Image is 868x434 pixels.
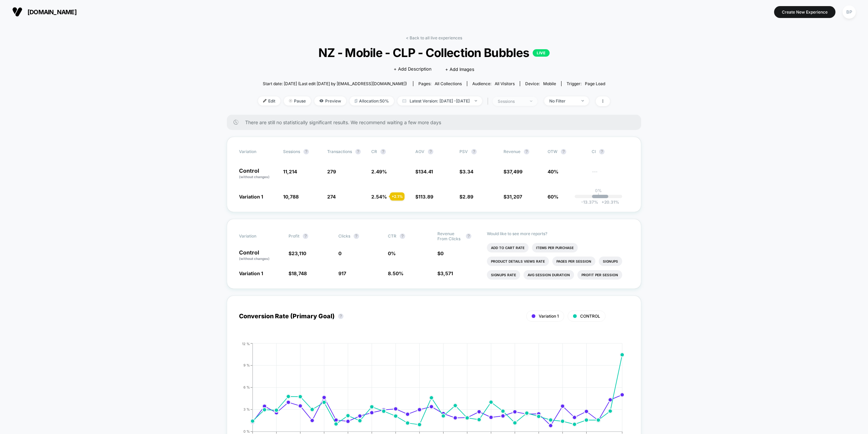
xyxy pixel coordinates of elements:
img: calendar [402,99,406,102]
span: all collections [435,81,462,86]
span: | [486,96,493,106]
span: + Add Images [445,67,474,72]
span: Variation 1 [539,314,559,319]
p: Control [239,168,276,180]
span: Clicks [338,233,350,239]
span: OTW [548,149,585,154]
span: 2.54 % [371,194,387,200]
button: [DOMAIN_NAME] [10,6,79,17]
button: ? [354,233,359,239]
span: 0 % [388,250,396,256]
span: CI [592,149,629,154]
span: 60% [548,194,558,200]
span: $ [415,169,433,174]
tspan: 12 % [242,341,250,345]
button: ? [428,149,433,154]
button: ? [338,314,343,319]
div: Trigger: [567,81,605,86]
div: + 2.1 % [390,192,405,201]
span: 11,214 [283,169,297,174]
div: BP [843,5,856,19]
span: $ [459,169,473,174]
span: Allocation: 50% [350,96,394,106]
span: $ [437,250,443,256]
tspan: 6 % [243,385,250,389]
img: end [475,100,477,101]
span: PSV [459,149,468,154]
span: 917 [338,270,346,276]
span: + [601,200,604,205]
img: end [581,100,584,101]
span: mobile [543,81,556,86]
span: (without changes) [239,257,270,261]
span: -13.37 % [581,200,598,205]
tspan: 0 % [243,429,250,433]
img: rebalance [355,99,357,103]
span: + Add Description [394,66,432,73]
tspan: 9 % [243,363,250,367]
span: 0 [440,250,443,256]
button: Create New Experience [774,6,835,18]
button: ? [303,233,308,239]
span: Start date: [DATE] (Last edit [DATE] by [EMAIL_ADDRESS][DOMAIN_NAME]) [263,81,407,86]
span: $ [415,194,433,200]
span: Revenue [504,149,520,154]
img: end [530,100,532,102]
span: 0 [338,250,341,256]
span: Variation 1 [239,270,263,276]
span: Edit [258,96,280,106]
span: 134.41 [418,169,433,174]
p: LIVE [533,49,550,57]
p: Control [239,250,282,261]
span: 279 [327,169,336,174]
p: | [598,193,599,198]
span: AOV [415,149,425,154]
li: Items Per Purchase [532,243,578,252]
img: end [289,99,292,102]
p: 0% [595,188,602,193]
span: $ [504,169,522,174]
span: 40% [548,169,558,174]
li: Add To Cart Rate [487,243,529,252]
div: Pages: [418,81,462,86]
span: 10,788 [283,194,299,200]
button: ? [355,149,361,154]
span: 113.89 [418,194,433,200]
span: Device: [520,81,561,86]
span: Variation 1 [239,194,263,200]
button: BP [841,5,858,19]
span: CR [371,149,377,154]
li: Signups Rate [487,270,520,280]
span: $ [289,250,306,256]
button: ? [599,149,605,154]
button: ? [380,149,386,154]
button: ? [561,149,566,154]
span: Profit [289,233,299,239]
div: Audience: [472,81,515,86]
span: --- [592,170,629,180]
button: ? [466,233,471,239]
li: Signups [599,257,622,266]
span: 8.50 % [388,270,403,276]
span: 23,110 [292,250,306,256]
span: 2.89 [462,194,473,200]
span: $ [289,270,307,276]
span: 37,499 [507,169,522,174]
span: Page Load [585,81,605,86]
span: $ [459,194,473,200]
li: Pages Per Session [552,257,595,266]
span: NZ - Mobile - CLP - Collection Bubbles [276,45,592,60]
span: Preview [314,96,346,106]
tspan: 3 % [243,407,250,411]
div: No Filter [549,98,576,103]
span: [DOMAIN_NAME] [27,8,77,16]
img: edit [263,99,267,102]
span: Pause [284,96,311,106]
span: Revenue From Clicks [437,231,462,241]
button: ? [524,149,529,154]
p: Would like to see more reports? [487,231,629,236]
span: Latest Version: [DATE] - [DATE] [397,96,482,106]
div: sessions [498,99,525,104]
span: 2.49 % [371,169,387,174]
li: Avg Session Duration [524,270,574,280]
